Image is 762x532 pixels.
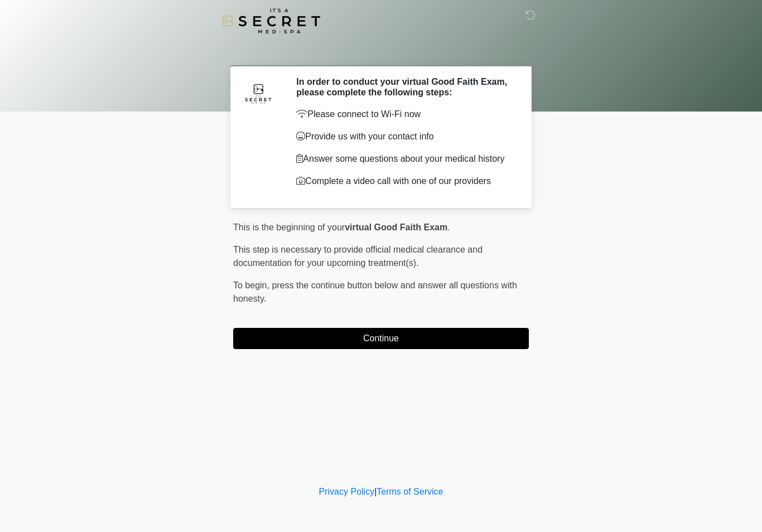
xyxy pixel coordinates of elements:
[233,223,345,232] span: This is the beginning of your
[242,76,275,110] img: Agent Avatar
[377,487,443,496] a: Terms of Service
[296,175,512,188] p: Complete a video call with one of our providers
[233,328,529,349] button: Continue
[233,245,483,268] span: This step is necessary to provide official medical clearance and documentation for your upcoming ...
[225,40,537,61] h1: ‎ ‎
[233,280,517,303] span: press the continue button below and answer all questions with honesty.
[296,108,512,121] p: Please connect to Wi-Fi now
[296,152,512,166] p: Answer some questions about your medical history
[447,223,450,232] span: .
[222,8,320,33] img: It's A Secret Med Spa Logo
[319,487,375,496] a: Privacy Policy
[296,76,512,98] h2: In order to conduct your virtual Good Faith Exam, please complete the following steps:
[233,280,272,290] span: To begin,
[345,223,447,232] strong: virtual Good Faith Exam
[296,130,512,143] p: Provide us with your contact info
[374,487,377,496] a: |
